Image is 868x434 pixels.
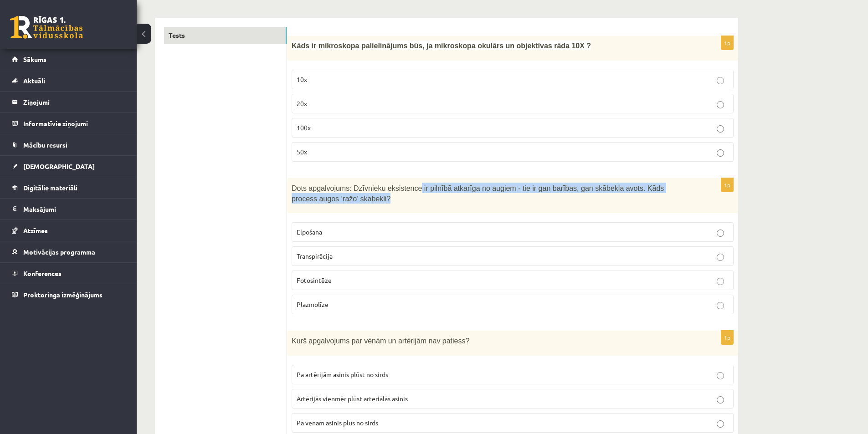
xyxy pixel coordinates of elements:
span: 10x [297,75,307,83]
span: Atzīmes [23,226,48,235]
input: 10x [717,77,724,84]
span: Digitālie materiāli [23,184,77,192]
a: Rīgas 1. Tālmācības vidusskola [10,16,83,39]
span: Plazmolīze [297,300,329,308]
a: [DEMOGRAPHIC_DATA] [12,156,125,177]
p: 1p [721,36,734,50]
span: Motivācijas programma [23,248,95,256]
input: Elpošana [717,230,724,237]
a: Atzīmes [12,220,125,241]
legend: Ziņojumi [23,92,125,112]
span: Transpirācija [297,252,333,260]
input: Pa artērijām asinis plūst no sirds [717,372,724,379]
a: Digitālie materiāli [12,177,125,198]
a: Mācību resursi [12,134,125,155]
span: 20x [297,99,307,107]
span: Fotosintēze [297,276,332,284]
span: Kāds ir mikroskopa palielinājums būs, ja mikroskopa okulārs un objektīvas rāda 10X ? [292,42,591,50]
span: Kurš apgalvojums par vēnām un artērijām nav patiess? [292,337,469,345]
input: Artērijās vienmēr plūst arteriālās asinis [717,396,724,403]
a: Konferences [12,263,125,284]
span: Artērijās vienmēr plūst arteriālās asinis [297,394,408,403]
span: Proktoringa izmēģinājums [23,291,103,299]
a: Sākums [12,49,125,70]
span: Elpošana [297,228,322,236]
span: Pa artērijām asinis plūst no sirds [297,370,388,378]
a: Motivācijas programma [12,241,125,262]
legend: Informatīvie ziņojumi [23,113,125,134]
a: Tests [164,27,287,44]
input: Transpirācija [717,254,724,261]
a: Maksājumi [12,199,125,220]
a: Ziņojumi [12,92,125,112]
span: 100x [297,123,311,132]
span: Sākums [23,55,46,63]
a: Proktoringa izmēģinājums [12,284,125,305]
span: Dots apgalvojums: Dzīvnieku eksistence ir pilnībā atkarīga no augiem - tie ir gan barības, gan sk... [292,184,664,203]
p: 1p [721,178,734,192]
input: Pa vēnām asinis plūs no sirds [717,420,724,428]
a: Informatīvie ziņojumi [12,113,125,134]
span: Konferences [23,269,62,277]
span: Pa vēnām asinis plūs no sirds [297,419,378,427]
span: Aktuāli [23,77,45,85]
legend: Maksājumi [23,199,125,220]
span: 50x [297,148,307,156]
span: [DEMOGRAPHIC_DATA] [23,162,95,170]
input: Plazmolīze [717,302,724,309]
a: Aktuāli [12,70,125,91]
input: 50x [717,149,724,157]
input: Fotosintēze [717,278,724,285]
input: 20x [717,101,724,108]
input: 100x [717,125,724,133]
span: Mācību resursi [23,141,67,149]
p: 1p [721,330,734,345]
